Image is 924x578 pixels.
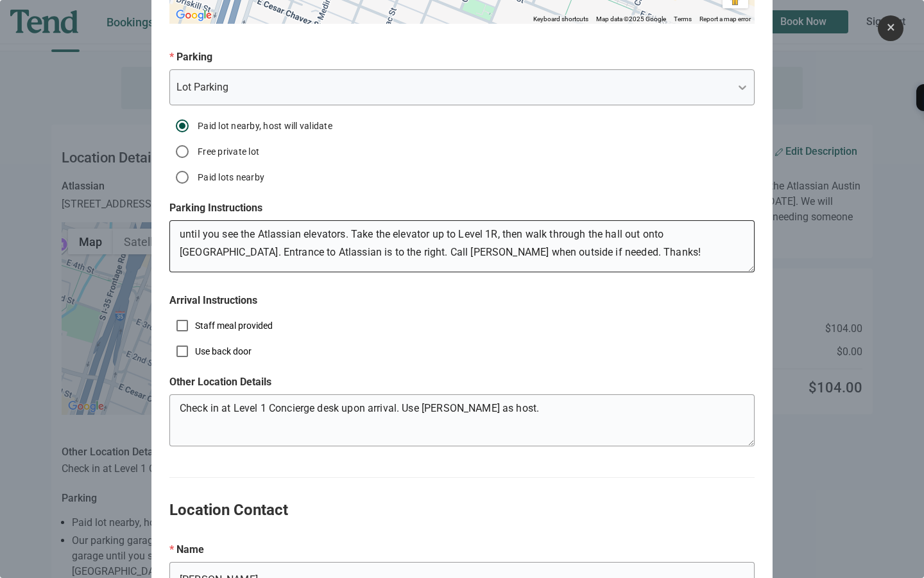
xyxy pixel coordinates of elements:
[699,15,751,22] a: Report a map error
[169,542,755,557] p: Name
[195,145,259,158] label: Free private lot
[169,49,755,65] p: Parking
[173,7,215,24] a: Open this area in Google Maps (opens a new window)
[674,15,692,22] a: Terms
[173,7,215,24] img: Google
[195,345,252,358] label: Use back door
[169,293,755,308] p: Arrival Instructions
[596,15,666,22] span: Map data ©2025 Google
[169,399,754,446] textarea: Check in at Level 1 Concierge desk upon arrival. Use [PERSON_NAME] as host.
[169,225,754,272] textarea: Our parking garage is located on [GEOGRAPHIC_DATA], between 5th and 6th streets. Drive 360 degree...
[195,119,332,132] label: Paid lot nearby, host will validate
[533,15,588,24] button: Keyboard shortcuts
[195,171,264,184] label: Paid lots nearby
[176,80,228,95] div: Lot Parking
[878,15,903,41] div: ×
[169,200,755,216] p: Parking Instructions
[169,374,755,390] p: Other Location Details
[195,319,273,332] label: Staff meal provided
[169,498,755,521] h2: Location Contact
